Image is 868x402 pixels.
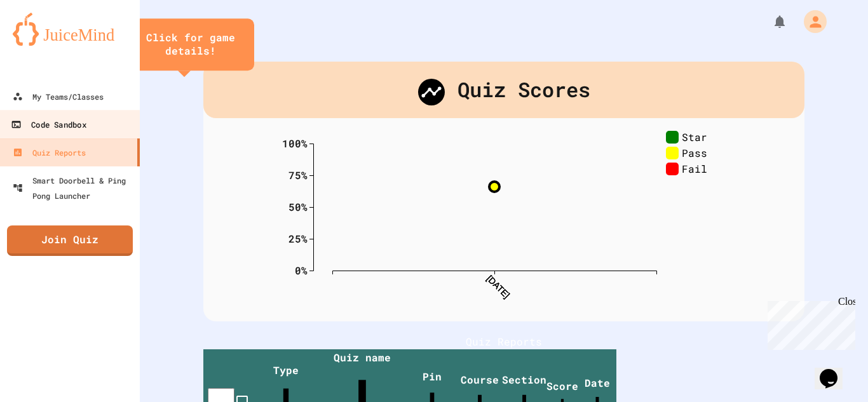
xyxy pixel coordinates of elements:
text: 25% [288,231,308,245]
text: [DATE] [485,273,512,300]
div: My Teams/Classes [13,89,104,104]
div: Code Sandbox [11,117,86,133]
div: Quiz Scores [203,62,804,118]
text: Star [682,130,707,143]
text: 75% [288,168,308,181]
text: Fail [682,161,707,175]
div: Smart Doorbell & Ping Pong Launcher [13,173,135,203]
iframe: chat widget [763,296,855,350]
text: Pass [682,145,707,159]
img: logo-orange.svg [13,13,127,46]
a: Join Quiz [7,225,133,256]
div: Chat with us now!Close [5,5,88,81]
text: 0% [295,263,308,276]
text: 50% [288,199,308,213]
div: My Account [790,7,830,36]
text: 100% [282,136,308,149]
h1: Quiz Reports [203,334,804,349]
iframe: chat widget [815,351,855,389]
div: Quiz Reports [13,145,86,160]
div: Click for game details! [140,31,241,58]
